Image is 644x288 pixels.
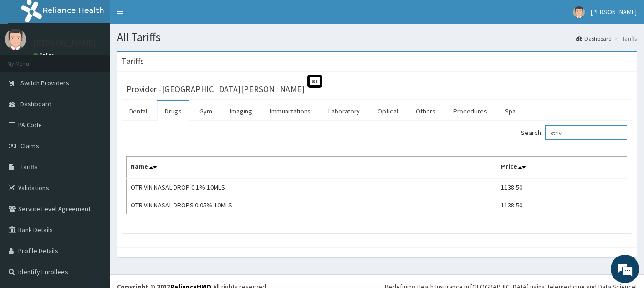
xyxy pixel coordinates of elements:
img: User Image [5,29,26,50]
h3: Provider - [GEOGRAPHIC_DATA][PERSON_NAME] [126,85,305,93]
a: Immunizations [262,101,318,121]
td: 1138.50 [497,196,627,214]
input: Search: [545,125,627,140]
a: Online [33,52,56,59]
a: Others [408,101,443,121]
img: User Image [573,6,585,18]
div: Chat with us now [50,53,160,66]
a: Gym [192,101,220,121]
p: [PERSON_NAME] [33,39,96,47]
td: 1138.50 [497,178,627,196]
span: [PERSON_NAME] [591,8,637,16]
td: OTRIVIN NASAL DROPS 0.05% 10MLS [127,196,497,214]
label: Search: [521,125,627,140]
a: Dental [122,101,155,121]
textarea: Type your message and hit 'Enter' [5,189,182,222]
a: Imaging [222,101,260,121]
th: Price [497,157,627,179]
h1: All Tariffs [117,31,637,43]
span: Tariffs [20,163,38,171]
li: Tariffs [613,34,637,42]
a: Laboratory [321,101,368,121]
a: Optical [370,101,406,121]
span: We're online! [55,84,132,181]
div: Minimize live chat window [156,5,179,28]
h3: Tariffs [122,57,144,65]
img: d_794563401_company_1708531726252_794563401 [18,48,39,72]
span: Switch Providers [20,79,69,87]
a: Procedures [446,101,495,121]
span: St [307,75,322,88]
span: Dashboard [20,100,51,108]
th: Name [127,157,497,179]
a: Spa [497,101,523,121]
span: Claims [20,142,39,150]
a: Drugs [157,101,189,121]
td: OTRIVIN NASAL DROP 0.1% 10MLS [127,178,497,196]
a: Dashboard [576,34,612,42]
